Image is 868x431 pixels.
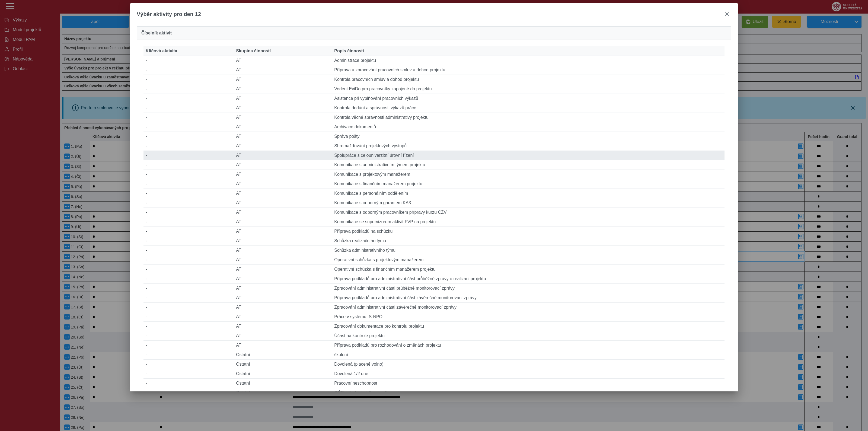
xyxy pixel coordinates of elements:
td: - [143,122,234,132]
td: Kontrola pracovních smluv a dohod projektu [332,75,725,84]
td: - [143,293,234,303]
td: - [143,84,234,94]
td: Příprava podkladů pro rozhodování o změnách projektu [332,341,725,350]
td: AT [234,312,332,322]
td: - [143,284,234,293]
td: Účast na kontrole projektu [332,331,725,341]
td: AT [234,84,332,94]
td: AT [234,303,332,312]
td: - [143,113,234,122]
td: - [143,274,234,284]
td: AT [234,179,332,189]
span: Skupina činností [236,49,271,53]
td: AT [234,151,332,160]
td: AT [234,113,332,122]
td: - [143,341,234,350]
td: - [143,170,234,179]
td: školení [332,350,725,360]
span: Popis činnosti [334,49,364,53]
td: AT [234,75,332,84]
td: AT [234,255,332,265]
td: - [143,379,234,388]
td: Administrace projektu [332,56,725,65]
td: - [143,208,234,217]
td: Příprava a zpracování pracovních smluv a dohod projektu [332,65,725,75]
td: AT [234,265,332,274]
td: Příprava podkladů pro administrativní část závěrečné monitorovací zprávy [332,293,725,303]
td: AT [234,141,332,151]
td: - [143,350,234,360]
span: Číselník aktivit [141,31,172,35]
button: close [723,10,731,18]
td: Ostatní [234,350,332,360]
td: AT [234,227,332,236]
td: AT [234,293,332,303]
td: - [143,303,234,312]
td: Archivace dokumentů [332,122,725,132]
td: Schůzka realizačního týmu [332,236,725,246]
td: - [143,179,234,189]
td: AT [234,246,332,255]
td: - [143,265,234,274]
td: Ostatní [234,360,332,369]
td: - [143,388,234,398]
td: - [143,65,234,75]
td: AT [234,341,332,350]
td: Příprava podkladů pro administrativní část průběžné zprávy o realizaci projektu [332,274,725,284]
td: - [143,160,234,170]
td: AT [234,56,332,65]
td: - [143,322,234,331]
td: Shromažďování projektových výstupů [332,141,725,151]
td: - [143,360,234,369]
td: - [143,227,234,236]
td: Dovolená (placené volno) [332,360,725,369]
td: AT [234,122,332,132]
td: - [143,141,234,151]
td: AT [234,189,332,198]
td: - [143,217,234,227]
td: Spolupráce s celouniverzitní úrovní řízení [332,151,725,160]
td: Práce v systému IS-NPO [332,312,725,322]
td: Asistence při vyplňování pracovních výkazů [332,94,725,103]
td: Komunikace s personálním oddělením [332,189,725,198]
td: - [143,246,234,255]
td: Komunikace s finančním manažerem projektu [332,179,725,189]
td: Ostatní [234,369,332,379]
td: - [143,103,234,113]
td: - [143,369,234,379]
td: AT [234,236,332,246]
span: Výběr aktivity pro den 12 [137,11,201,17]
td: Kontrola dodání a správnosti výkazů práce [332,103,725,113]
td: Kontrola věcné správnosti administrativy projektu [332,113,725,122]
td: Ostatní [234,379,332,388]
td: AT [234,103,332,113]
td: - [143,94,234,103]
td: AT [234,160,332,170]
td: - [143,236,234,246]
td: - [143,312,234,322]
td: AT [234,94,332,103]
td: Zpracování administrativní části závěrečné monitorovací zprávy [332,303,725,312]
td: Příprava podkladů na schůzku [332,227,725,236]
td: AT [234,208,332,217]
td: Dovolená 1/2 dne [332,369,725,379]
td: Komunikace s projektovým manažerem [332,170,725,179]
td: Komunikace s odborným garantem KA3 [332,198,725,208]
td: OČR (ošetřování člena rodiny) [332,388,725,398]
td: Správa pošty [332,132,725,141]
td: AT [234,274,332,284]
td: Vedení EviDo pro pracovníky zapojené do projektu [332,84,725,94]
td: AT [234,132,332,141]
td: AT [234,170,332,179]
td: - [143,56,234,65]
td: Zpracování administrativní části průběžné monitorovací zprávy [332,284,725,293]
td: AT [234,322,332,331]
span: Klíčová aktivita [146,49,177,53]
td: Schůzka administrativního týmu [332,246,725,255]
td: Komunikace se supervizorem aktivit FVP na projektu [332,217,725,227]
td: - [143,255,234,265]
td: Zpracování dokumentace pro kontrolu projektu [332,322,725,331]
td: AT [234,284,332,293]
td: - [143,198,234,208]
td: Pracovní neschopnost [332,379,725,388]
